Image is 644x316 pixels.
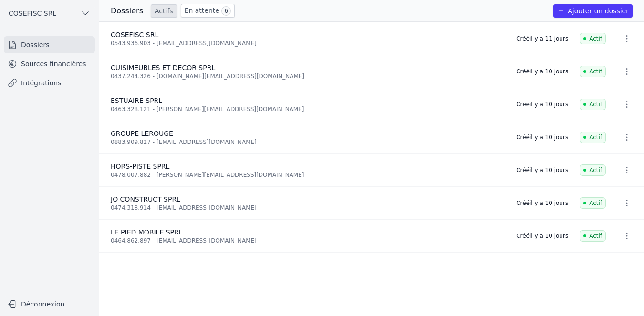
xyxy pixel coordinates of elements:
[580,132,606,143] span: Actif
[516,232,568,240] div: Créé il y a 10 jours
[9,9,56,18] span: COSEFISC SRL
[111,97,162,104] span: ESTUAIRE SPRL
[4,6,95,21] button: COSEFISC SRL
[181,4,235,18] a: En attente 6
[111,105,505,113] div: 0463.328.121 - [PERSON_NAME][EMAIL_ADDRESS][DOMAIN_NAME]
[111,204,505,212] div: 0474.318.914 - [EMAIL_ADDRESS][DOMAIN_NAME]
[580,99,606,110] span: Actif
[4,74,95,92] a: Intégrations
[111,195,180,203] span: JO CONSTRUCT SPRL
[111,64,215,71] span: CUISIMEUBLES ET DECOR SPRL
[516,133,568,141] div: Créé il y a 10 jours
[4,296,95,312] button: Déconnexion
[111,130,173,137] span: GROUPE LEROUGE
[580,197,606,209] span: Actif
[111,5,143,17] h3: Dossiers
[111,31,158,39] span: COSEFISC SRL
[221,6,231,16] span: 6
[516,166,568,174] div: Créé il y a 10 jours
[4,36,95,53] a: Dossiers
[516,199,568,207] div: Créé il y a 10 jours
[553,4,633,18] button: Ajouter un dossier
[580,230,606,242] span: Actif
[580,164,606,176] span: Actif
[111,171,505,179] div: 0478.007.882 - [PERSON_NAME][EMAIL_ADDRESS][DOMAIN_NAME]
[111,40,505,47] div: 0543.936.903 - [EMAIL_ADDRESS][DOMAIN_NAME]
[516,101,568,108] div: Créé il y a 10 jours
[111,72,505,80] div: 0437.244.326 - [DOMAIN_NAME][EMAIL_ADDRESS][DOMAIN_NAME]
[111,163,169,170] span: HORS-PISTE SPRL
[516,68,568,75] div: Créé il y a 10 jours
[111,228,183,236] span: LE PIED MOBILE SPRL
[4,55,95,72] a: Sources financières
[580,66,606,77] span: Actif
[111,138,505,146] div: 0883.909.827 - [EMAIL_ADDRESS][DOMAIN_NAME]
[580,33,606,44] span: Actif
[516,35,568,42] div: Créé il y a 11 jours
[151,4,177,18] a: Actifs
[111,237,505,245] div: 0464.862.897 - [EMAIL_ADDRESS][DOMAIN_NAME]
